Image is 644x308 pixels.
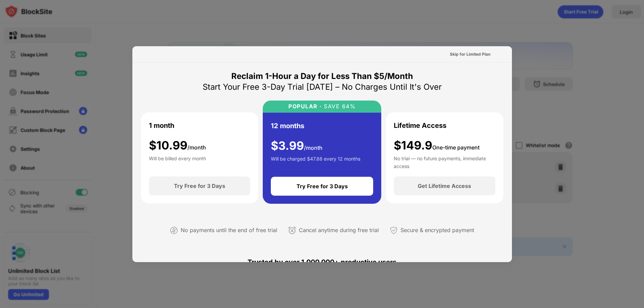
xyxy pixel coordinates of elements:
[231,71,413,82] div: Reclaim 1-Hour a Day for Less Than $5/Month
[181,225,277,235] div: No payments until the end of free trial
[432,144,480,151] span: One-time payment
[203,82,442,92] div: Start Your Free 3-Day Trial [DATE] – No Charges Until It's Over
[174,183,225,189] div: Try Free for 3 Days
[271,155,360,169] div: Will be charged $47.88 every 12 months
[394,139,480,152] div: $149.9
[390,226,398,234] img: secured-payment
[450,51,490,58] div: Skip for Limited Plan
[170,226,178,234] img: not-paying
[271,121,304,131] div: 12 months
[288,226,296,234] img: cancel-anytime
[394,120,446,131] div: Lifetime Access
[418,183,471,189] div: Get Lifetime Access
[140,246,504,278] div: Trusted by over 1,000,000+ productive users
[149,120,174,131] div: 1 month
[394,155,495,168] div: No trial — no future payments, immediate access
[297,183,348,190] div: Try Free for 3 Days
[271,139,323,153] div: $ 3.99
[304,144,323,151] span: /month
[401,225,474,235] div: Secure & encrypted payment
[322,103,356,110] div: SAVE 64%
[149,139,206,152] div: $ 10.99
[288,103,322,110] div: POPULAR ·
[299,225,379,235] div: Cancel anytime during free trial
[187,144,206,151] span: /month
[149,155,206,168] div: Will be billed every month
